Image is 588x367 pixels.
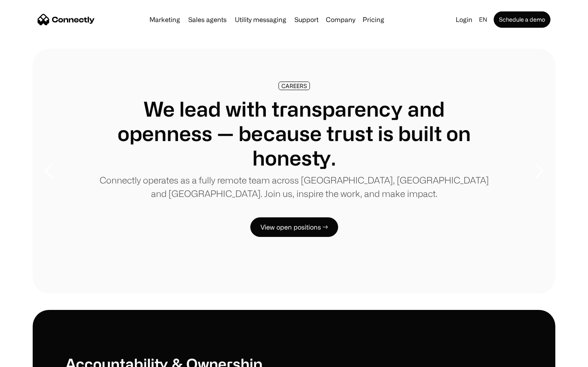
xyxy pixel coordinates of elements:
h1: We lead with transparency and openness — because trust is built on honesty. [98,97,490,170]
div: CAREERS [281,83,307,89]
a: Marketing [146,16,183,23]
a: View open positions → [250,217,338,237]
a: Utility messaging [232,16,290,23]
ul: Language list [16,353,49,364]
a: Pricing [359,16,388,23]
a: Support [291,16,322,23]
div: Company [326,14,355,25]
p: Connectly operates as a fully remote team across [GEOGRAPHIC_DATA], [GEOGRAPHIC_DATA] and [GEOGRA... [98,173,490,200]
div: en [479,14,487,25]
aside: Language selected: English [8,352,49,364]
a: Login [452,14,476,25]
a: Sales agents [185,16,230,23]
a: Schedule a demo [494,11,550,28]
